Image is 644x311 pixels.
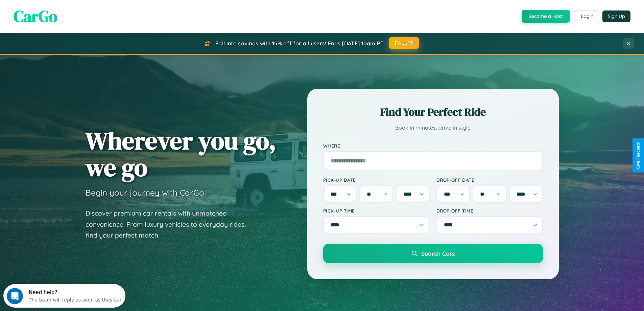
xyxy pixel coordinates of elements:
[323,123,543,133] p: Book in minutes, drive in style
[14,5,57,27] span: CarGo
[575,10,599,22] button: Login
[323,105,543,119] h2: Find Your Perfect Ride
[436,208,543,214] label: Drop-off Time
[3,284,125,308] iframe: Intercom live chat discovery launcher
[436,177,543,183] label: Drop-off Date
[25,11,119,18] div: The team will reply as soon as they can
[3,3,126,21] div: Open Intercom Messenger
[522,10,570,23] button: Become a Host
[323,177,430,183] label: Pick-up Date
[7,288,23,304] iframe: Intercom live chat
[25,6,119,11] div: Need help?
[602,10,630,22] button: Sign Up
[86,127,276,181] h1: Wherever you go, we go
[389,37,419,49] button: FALL15
[421,250,455,257] span: Search Cars
[323,143,543,149] label: Where
[86,187,204,198] h3: Begin your journey with CarGo
[636,142,641,169] div: Give Feedback
[323,244,543,263] button: Search Cars
[215,40,385,47] span: Fall into savings with 15% off for all users! Ends [DATE] 10am PT.
[323,208,430,214] label: Pick-up Time
[86,208,255,241] p: Discover premium car rentals with unmatched convenience. From luxury vehicles to everyday rides, ...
